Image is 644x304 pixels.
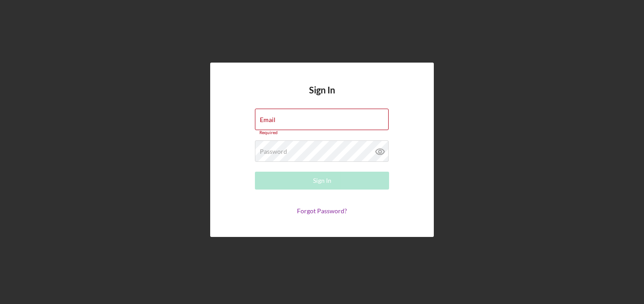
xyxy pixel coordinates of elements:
[313,172,331,190] div: Sign In
[255,172,389,190] button: Sign In
[297,207,347,215] a: Forgot Password?
[255,130,389,135] div: Required
[309,85,335,109] h4: Sign In
[260,148,287,155] label: Password
[260,116,275,123] label: Email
